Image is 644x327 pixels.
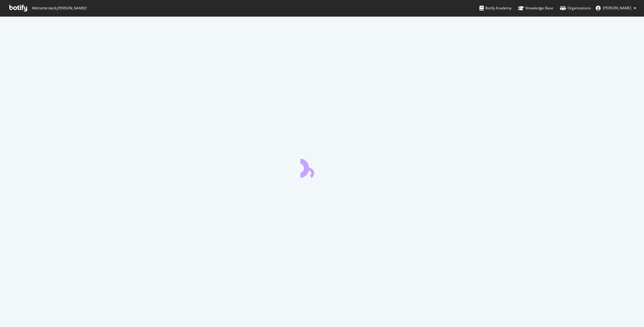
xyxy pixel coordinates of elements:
[300,156,344,178] div: animation
[518,5,553,11] div: Knowledge Base
[591,3,641,13] button: [PERSON_NAME]
[603,5,631,11] span: David Lewis
[560,5,591,11] div: Organizations
[479,5,511,11] div: Botify Academy
[32,6,86,11] span: Welcome back, [PERSON_NAME] !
